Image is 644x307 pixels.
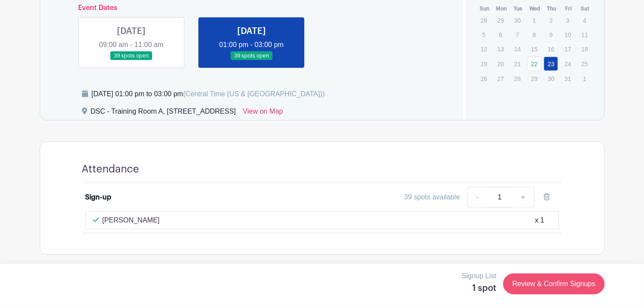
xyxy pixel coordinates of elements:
[527,28,542,41] p: 8
[544,13,558,27] p: 2
[510,13,525,27] p: 30
[577,42,592,56] p: 18
[544,72,558,85] p: 30
[477,57,491,71] p: 19
[535,215,544,226] div: x 1
[577,13,592,27] p: 4
[91,106,236,120] div: DSC - Training Room A, [STREET_ADDRESS]
[510,42,525,56] p: 14
[510,28,525,41] p: 7
[476,4,493,13] th: Sun
[493,4,510,13] th: Mon
[82,163,140,175] h4: Attendance
[477,28,491,41] p: 5
[243,106,283,120] a: View on Map
[477,72,491,85] p: 26
[462,283,496,294] h5: 1 spot
[544,57,558,71] a: 23
[561,28,575,41] p: 10
[561,42,575,56] p: 17
[577,4,594,13] th: Sat
[510,72,525,85] p: 28
[494,57,508,71] p: 20
[510,57,525,71] p: 21
[494,13,508,27] p: 29
[494,72,508,85] p: 27
[85,192,112,202] div: Sign-up
[510,4,527,13] th: Tue
[561,57,575,71] p: 24
[494,28,508,41] p: 6
[92,89,325,99] div: [DATE] 01:00 pm to 03:00 pm
[527,13,542,27] p: 1
[543,4,560,13] th: Thu
[527,72,542,85] p: 29
[527,4,544,13] th: Wed
[577,57,592,71] p: 25
[72,4,432,12] h6: Event Dates
[494,42,508,56] p: 13
[477,42,491,56] p: 12
[183,90,325,98] span: (Central Time (US & [GEOGRAPHIC_DATA]))
[512,187,534,208] a: +
[404,192,460,202] div: 39 spots available
[467,187,487,208] a: -
[527,57,542,71] a: 22
[503,273,604,294] a: Review & Confirm Signups
[577,72,592,85] p: 1
[462,271,496,281] p: Signup List
[544,28,558,41] p: 9
[561,72,575,85] p: 31
[477,13,491,27] p: 28
[102,215,160,226] p: [PERSON_NAME]
[544,42,558,56] p: 16
[561,13,575,27] p: 3
[527,42,542,56] p: 15
[560,4,577,13] th: Fri
[577,28,592,41] p: 11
